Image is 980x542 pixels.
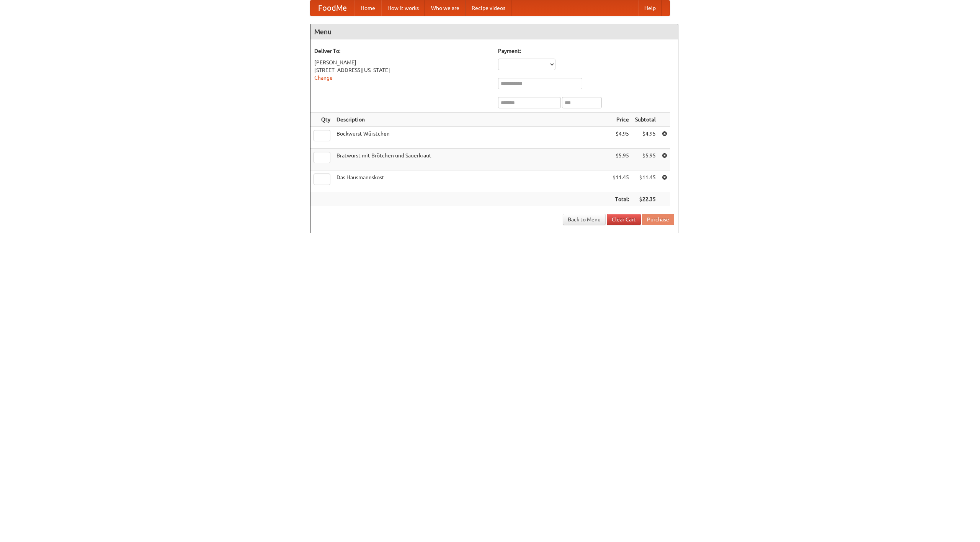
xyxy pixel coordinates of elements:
[314,75,333,81] a: Change
[310,24,678,39] h4: Menu
[314,66,490,74] div: [STREET_ADDRESS][US_STATE]
[333,113,609,127] th: Description
[632,127,659,149] td: $4.95
[465,0,511,16] a: Recipe videos
[609,170,632,192] td: $11.45
[632,149,659,170] td: $5.95
[642,214,674,225] button: Purchase
[354,0,381,16] a: Home
[632,192,659,206] th: $22.35
[632,113,659,127] th: Subtotal
[609,113,632,127] th: Price
[333,127,609,149] td: Bockwurst Würstchen
[333,149,609,170] td: Bratwurst mit Brötchen und Sauerkraut
[381,0,425,16] a: How it works
[607,214,641,225] a: Clear Cart
[563,214,606,225] a: Back to Menu
[425,0,465,16] a: Who we are
[314,59,490,66] div: [PERSON_NAME]
[498,47,674,55] h5: Payment:
[609,149,632,170] td: $5.95
[314,47,490,55] h5: Deliver To:
[638,0,662,16] a: Help
[310,0,354,16] a: FoodMe
[609,127,632,149] td: $4.95
[333,170,609,192] td: Das Hausmannskost
[632,170,659,192] td: $11.45
[609,192,632,206] th: Total:
[310,113,333,127] th: Qty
